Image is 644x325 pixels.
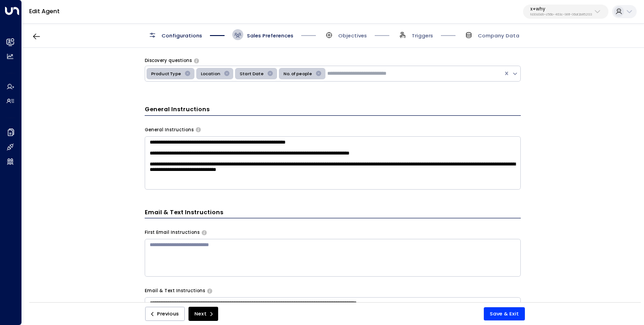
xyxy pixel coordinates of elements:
span: Sales Preferences [247,32,293,39]
div: Remove No. of people [314,69,324,78]
button: Previous [145,307,185,321]
h3: Email & Text Instructions [145,208,521,218]
label: Discovery questions [145,57,192,64]
div: Start Date [237,69,265,78]
div: No. of people [281,69,314,78]
button: Provide any specific instructions you want the agent to follow when responding to leads. This app... [196,127,201,132]
span: Company Data [478,32,519,39]
label: First Email Instructions [145,229,199,236]
p: fd30d3d9-c56b-463c-981f-06af2b852133 [530,13,592,16]
div: Remove Start Date [265,69,275,78]
label: Email & Text Instructions [145,288,205,294]
button: Save & Exit [484,307,525,320]
button: Select the types of questions the agent should use to engage leads in initial emails. These help ... [194,58,199,63]
button: Provide any specific instructions you want the agent to follow only when responding to leads via ... [207,289,212,293]
p: x+why [530,6,592,12]
button: Next [188,307,218,321]
div: Remove Location [222,69,232,78]
span: Configurations [162,32,202,39]
div: Remove Product Type [183,69,193,78]
button: x+whyfd30d3d9-c56b-463c-981f-06af2b852133 [523,5,608,19]
a: Edit Agent [29,7,60,15]
span: Objectives [338,32,367,39]
div: Location [198,69,222,78]
span: Triggers [412,32,433,39]
h3: General Instructions [145,105,521,115]
div: Product Type [148,69,183,78]
label: General Instructions [145,127,194,133]
button: Specify instructions for the agent's first email only, such as introductory content, special offe... [202,230,207,235]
